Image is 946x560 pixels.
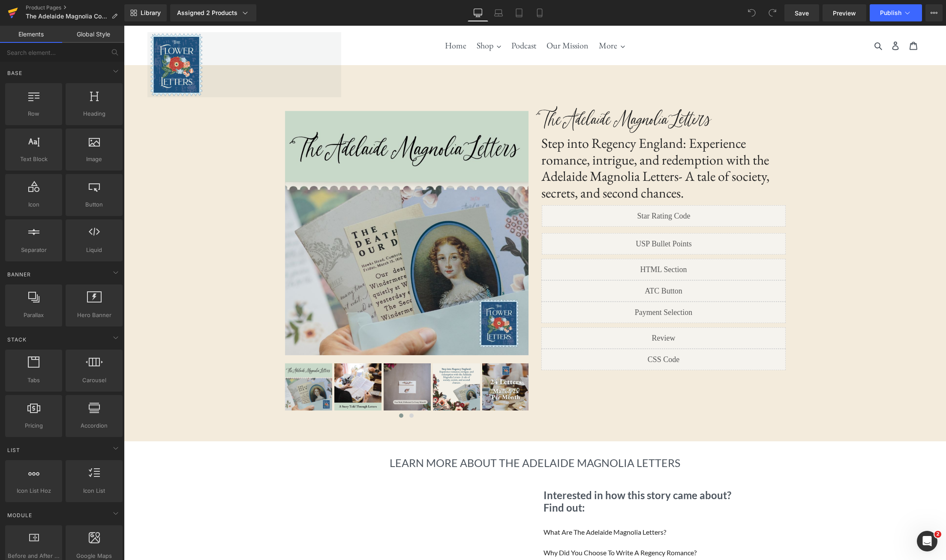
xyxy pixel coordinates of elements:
iframe: Intercom live chat [917,531,937,551]
span: List [6,446,21,454]
button: Undo [743,4,760,21]
button: Publish [870,4,922,21]
a: Tablet [509,4,529,21]
img: The Adelaide Magnolia Letters: Regency Romance - Prepaid [161,338,208,385]
span: Button [68,200,120,209]
a: New Library [124,4,167,21]
img: The Adelaide Magnolia Letters: Regency Romance - Prepaid [161,85,405,329]
span: Save [795,9,809,18]
p: Why Did You Choose To Write A Regency Romance? [420,522,662,532]
a: Mobile [529,4,550,21]
span: Heading [68,109,120,118]
a: Product Pages [26,4,124,11]
img: The Adelaide Magnolia Letters: Regency Romance - Prepaid [260,338,307,385]
a: Desktop [468,4,488,21]
span: Row [8,109,60,118]
h3: Interested in how this story came about? [420,464,662,476]
iframe: To enrich screen reader interactions, please activate Accessibility in Grammarly extension settings [124,26,946,560]
span: Icon List Hoz [8,486,60,495]
span: Hero Banner [68,311,120,320]
span: Icon [8,200,60,209]
a: Global Style [62,26,124,43]
span: Separator [8,246,60,255]
span: Parallax [8,311,60,320]
h1: Step into Regency England: Experience romance, intrigue, and redemption with the Adelaide Magnoli... [417,109,662,175]
span: Stack [6,335,27,344]
span: Accordion [68,421,120,430]
span: Image [68,155,120,164]
span: Publish [880,9,901,16]
button: Redo [764,4,781,21]
h3: Find out: [420,476,662,488]
img: The Adelaide Magnolia Letters: Regency Romance - Prepaid [210,338,258,385]
span: Preview [833,9,856,18]
img: The Adelaide Magnolia Letters: Regency Romance - Prepaid [309,338,356,385]
span: Base [6,69,23,77]
img: The Adelaide Magnolia Letters: Regency Romance - Prepaid [358,338,405,385]
span: The Adelaide Magnolia Collection ACTIVE [26,13,108,20]
span: Library [141,9,161,17]
span: Tabs [8,376,60,385]
span: Module [6,511,33,519]
div: Assigned 2 Products [177,9,249,17]
span: Text Block [8,155,60,164]
h3: Learn More About The Adelaide Magnolia Letters [130,428,693,446]
a: Preview [823,4,866,21]
span: Pricing [8,421,60,430]
span: What Are The Adelaide Magnolia Letters? [420,502,542,510]
span: Liquid [68,246,120,255]
h1: The Adelaide Magnolia letters [417,84,662,105]
span: Banner [6,270,32,279]
span: 2 [934,531,941,538]
button: More [925,4,943,21]
span: Carousel [68,376,120,385]
a: Laptop [488,4,509,21]
span: Icon List [68,486,120,495]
